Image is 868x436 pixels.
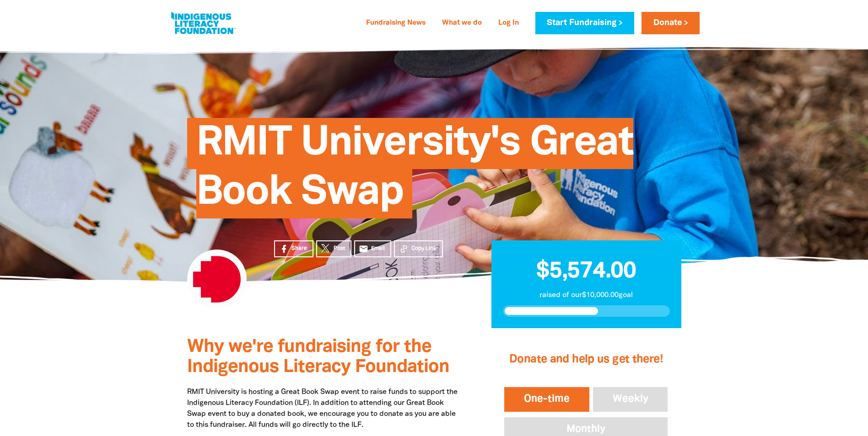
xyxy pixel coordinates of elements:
[196,125,633,218] span: RMIT University's Great Book Swap
[503,290,670,301] p: raised of our $10,000.00 goal
[502,341,669,378] h2: Donate and help us get there!
[437,16,487,31] a: What we do
[361,16,431,31] a: Fundraising News
[187,339,449,376] span: Why we're fundraising for the Indigenous Literacy Foundation
[642,12,699,34] a: Donate
[371,245,385,253] span: Email
[394,240,443,257] button: Copy Link
[493,16,524,31] a: Log In
[274,240,313,257] a: Share
[354,240,392,257] a: emailEmail
[359,244,368,254] i: email
[316,240,351,257] a: Post
[411,245,437,253] span: Copy Link
[291,245,307,253] span: Share
[591,385,670,414] button: Weekly
[536,261,636,282] span: $5,574.00
[334,245,345,253] span: Post
[502,385,591,414] button: One-time
[535,12,634,34] a: Start Fundraising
